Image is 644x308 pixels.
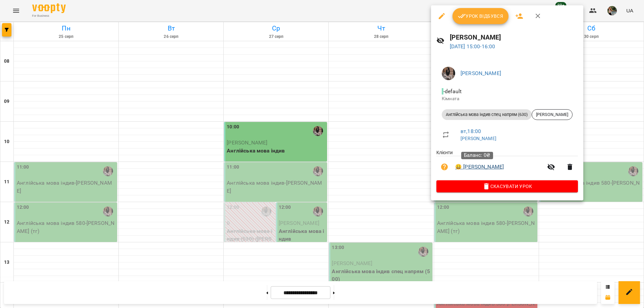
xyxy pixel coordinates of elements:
a: [PERSON_NAME] [461,136,496,141]
button: Урок відбувся [452,8,509,24]
div: [PERSON_NAME] [532,109,573,120]
span: Скасувати Урок [442,182,573,190]
span: Урок відбувся [458,12,503,20]
a: [DATE] 15:00-16:00 [450,43,495,50]
h6: [PERSON_NAME] [450,32,578,43]
img: 7eeb5c2dceb0f540ed985a8fa2922f17.jpg [442,67,455,80]
a: 😀 [PERSON_NAME] [455,163,504,171]
span: [PERSON_NAME] [532,112,572,118]
a: вт , 18:00 [461,128,481,134]
span: - default [442,88,463,95]
span: Англійська мова індив спец напрям (630) [442,112,532,118]
ul: Клієнти [436,149,578,180]
a: [PERSON_NAME] [461,70,501,76]
button: Скасувати Урок [436,180,578,192]
span: Баланс: 0₴ [464,152,490,158]
button: Візит ще не сплачено. Додати оплату? [436,159,452,175]
p: Кімната [442,96,573,102]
